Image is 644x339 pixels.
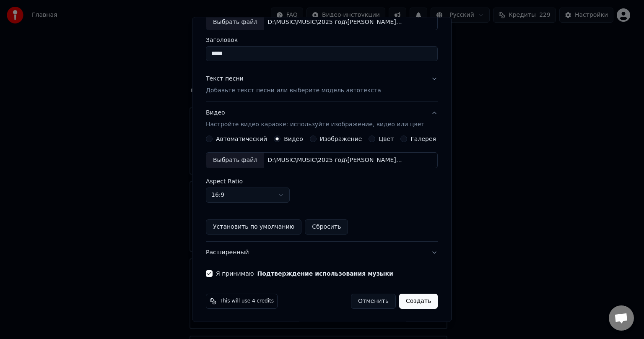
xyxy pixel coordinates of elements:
button: Установить по умолчанию [206,219,301,235]
div: D:\MUSIC\MUSIC\2025 год\[PERSON_NAME]\Muddy\HEVC\Muddy.mp4 [264,18,407,26]
label: Видео [284,136,303,142]
label: Aspect Ratio [206,178,438,184]
div: Выбрать файл [206,15,264,30]
div: D:\MUSIC\MUSIC\2025 год\[PERSON_NAME]\Muddy\HEVC\Muddy.mp4 [264,156,407,164]
label: Галерея [411,136,436,142]
label: Цвет [379,136,394,142]
button: Расширенный [206,242,438,263]
button: ВидеоНастройте видео караоке: используйте изображение, видео или цвет [206,102,438,136]
label: Изображение [320,136,362,142]
button: Я принимаю [257,271,393,276]
button: Сбросить [305,219,348,235]
label: Заголовок [206,37,438,43]
button: Создать [399,294,438,309]
div: ВидеоНастройте видео караоке: используйте изображение, видео или цвет [206,136,438,241]
p: Добавьте текст песни или выберите модель автотекста [206,86,381,95]
div: Текст песни [206,75,244,83]
div: Видео [206,109,424,129]
label: Автоматический [216,136,267,142]
button: Отменить [351,294,396,309]
button: Текст песниДобавьте текст песни или выберите модель автотекста [206,68,438,102]
p: Настройте видео караоке: используйте изображение, видео или цвет [206,120,424,129]
span: This will use 4 credits [220,298,274,305]
label: Я принимаю [216,271,393,276]
div: Выбрать файл [206,153,264,168]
